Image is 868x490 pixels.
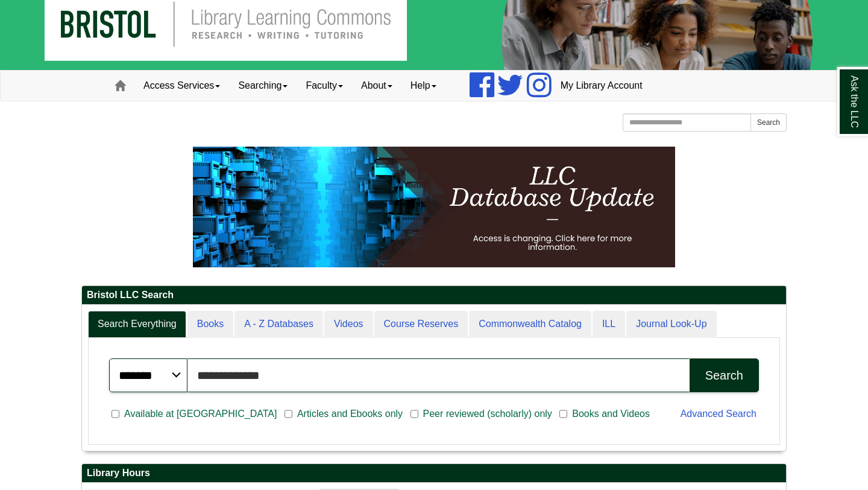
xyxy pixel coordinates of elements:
[593,311,625,338] a: ILL
[469,311,591,338] a: Commonwealth Catalog
[750,113,787,132] button: Search
[567,407,655,421] span: Books and Videos
[352,71,401,101] a: About
[559,409,567,419] input: Books and Videos
[374,311,468,338] a: Course Reserves
[82,286,786,305] h2: Bristol LLC Search
[292,407,407,421] span: Articles and Ebooks only
[324,311,373,338] a: Videos
[134,71,229,101] a: Access Services
[410,409,418,419] input: Peer reviewed (scholarly) only
[112,409,119,419] input: Available at [GEOGRAPHIC_DATA]
[187,311,233,338] a: Books
[418,407,557,421] span: Peer reviewed (scholarly) only
[681,409,756,419] a: Advanced Search
[119,407,281,421] span: Available at [GEOGRAPHIC_DATA]
[285,409,292,419] input: Articles and Ebooks only
[552,71,652,101] a: My Library Account
[193,147,675,267] img: HTML tutorial
[88,311,186,338] a: Search Everything
[297,71,352,101] a: Faculty
[82,464,786,483] h2: Library Hours
[234,311,323,338] a: A - Z Databases
[401,71,445,101] a: Help
[690,358,759,392] button: Search
[705,369,743,383] div: Search
[626,311,716,338] a: Journal Look-Up
[229,71,297,101] a: Searching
